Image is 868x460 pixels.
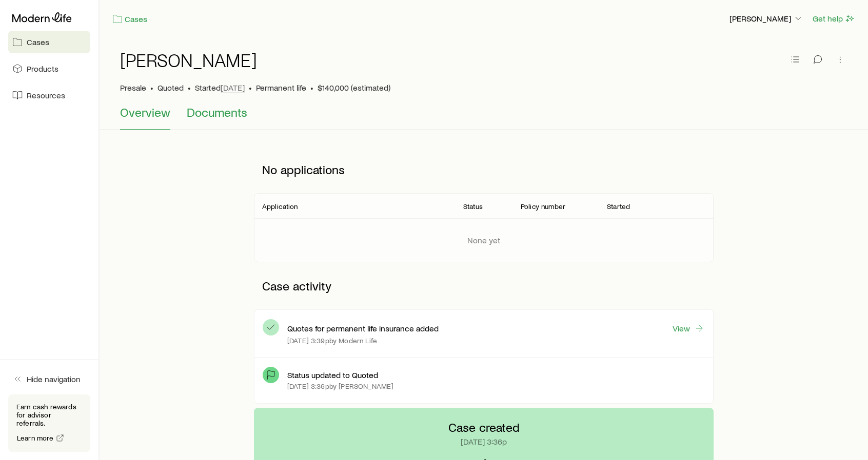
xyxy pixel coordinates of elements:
p: [DATE] 3:36p by [PERSON_NAME] [287,382,393,390]
span: • [310,82,313,93]
span: Quoted [157,82,184,93]
span: • [188,82,191,93]
button: Hide navigation [8,368,90,390]
span: Cases [27,37,49,47]
span: Products [27,64,58,74]
p: Policy number [521,202,565,211]
button: Get help [812,13,856,25]
p: [DATE] 3:36p [461,436,507,447]
span: Hide navigation [27,374,81,384]
p: Case activity [254,270,714,301]
div: Case details tabs [120,105,847,130]
span: • [249,82,252,93]
a: Cases [112,13,148,25]
p: Application [262,202,298,211]
p: Status updated to Quoted [287,370,378,380]
span: • [150,82,153,93]
button: [PERSON_NAME] [729,13,804,25]
span: Resources [27,90,65,100]
h1: [PERSON_NAME] [120,50,257,70]
p: No applications [254,154,714,185]
p: Quotes for permanent life insurance added [287,323,439,333]
span: [DATE] [221,82,245,93]
a: Resources [8,84,90,107]
span: $140,000 (estimated) [318,82,390,93]
span: Permanent life [256,82,306,93]
p: None yet [467,235,500,245]
span: Overview [120,105,170,119]
p: Case created [448,420,520,434]
p: [DATE] 3:39p by Modern Life [287,337,377,345]
span: Documents [187,105,247,119]
div: Earn cash rewards for advisor referrals.Learn more [8,394,90,452]
p: Earn cash rewards for advisor referrals. [16,403,82,427]
a: View [672,323,705,334]
span: Learn more [17,434,54,442]
a: Cases [8,31,90,53]
p: Presale [120,82,146,93]
p: Started [607,202,630,211]
p: [PERSON_NAME] [729,13,803,24]
a: Products [8,57,90,80]
p: Status [463,202,483,211]
p: Started [195,82,245,93]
